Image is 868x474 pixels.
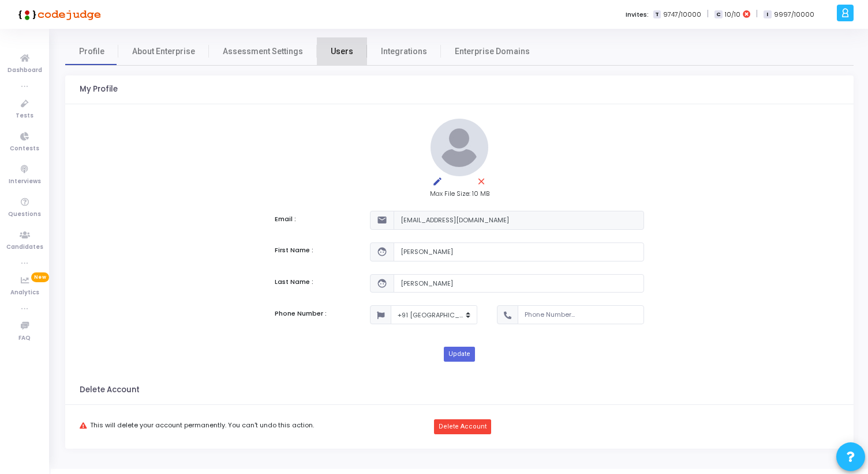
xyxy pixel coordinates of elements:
img: default.jpg [431,119,488,176]
kt-portlet-header: Delete Account [65,376,854,405]
span: 9747/10000 [663,10,701,20]
img: logo [14,3,101,26]
input: Last Name... [394,274,644,293]
input: Phone Number... [518,305,644,324]
span: T [653,10,661,19]
label: Phone Number : [275,309,327,318]
mat-icon: close [474,176,488,190]
span: 10/10 [725,10,740,20]
h3: Delete Account [80,385,140,395]
span: Questions [8,210,41,219]
span: Users [331,45,353,58]
label: Last Name : [275,277,313,287]
span: Integrations [381,45,427,58]
span: | [707,8,709,20]
span: New [31,272,49,282]
label: Invites: [626,10,649,20]
span: About Enterprise [132,45,195,58]
label: First Name : [275,245,313,255]
input: First Name... [394,242,644,261]
span: | [756,8,758,20]
span: C [714,10,722,19]
span: Dashboard [8,66,42,75]
span: 9997/10000 [774,10,814,20]
input: Email... [394,211,644,230]
mat-icon: edit [431,176,444,190]
span: Enterprise Domains [455,45,530,58]
span: Analytics [10,288,39,298]
div: Max File Size: 10 MB [275,189,644,199]
span: Assessment Settings [223,45,303,58]
span: This will delete your account permanently. You can't undo this action. [90,422,314,429]
span: FAQ [18,333,31,343]
h3: My Profile [80,85,118,94]
span: Contests [10,144,39,154]
button: Delete Account [434,419,491,434]
kt-portlet-header: My Profile [65,75,854,104]
button: Update [444,347,475,362]
span: Tests [16,111,33,121]
span: Candidates [6,242,43,252]
span: Profile [79,45,104,58]
span: I [764,10,771,19]
span: Interviews [9,177,41,187]
label: Email : [275,214,296,224]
